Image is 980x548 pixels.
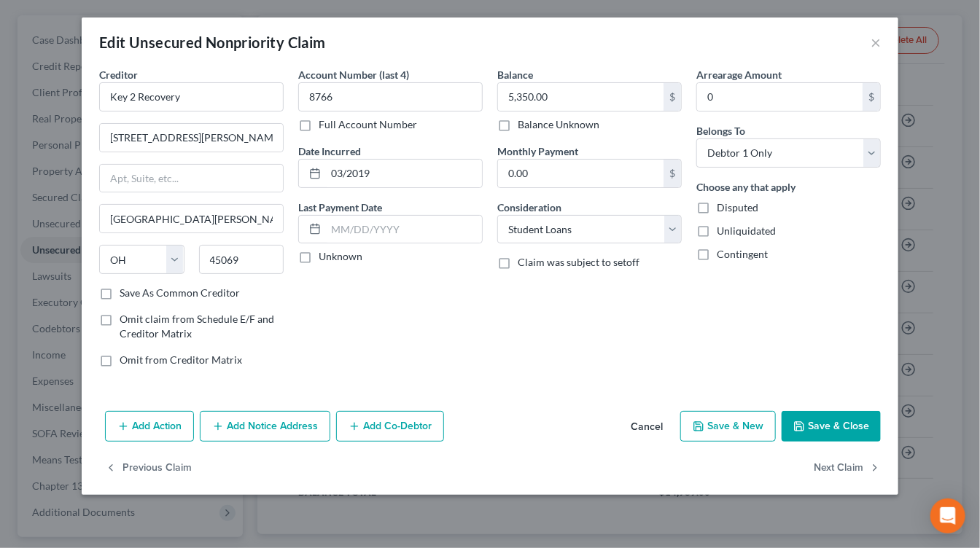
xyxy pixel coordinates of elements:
[200,411,330,442] button: Add Notice Address
[717,224,776,237] span: Unliquidated
[518,256,639,268] span: Claim was subject to setoff
[99,82,284,111] input: Search creditor by name...
[930,498,965,533] div: Open Intercom Messenger
[298,67,409,82] label: Account Number (last 4)
[518,117,599,132] label: Balance Unknown
[319,117,417,132] label: Full Account Number
[199,245,284,274] input: Enter zip...
[863,83,880,111] div: $
[336,411,444,442] button: Add Co-Debtor
[99,68,138,81] span: Creditor
[105,453,192,484] button: Previous Claim
[105,411,194,442] button: Add Action
[871,34,881,51] button: ×
[298,82,483,111] input: XXXX
[619,412,674,442] button: Cancel
[120,313,274,340] span: Omit claim from Schedule E/F and Creditor Matrix
[120,353,242,366] span: Omit from Creditor Matrix
[717,201,758,214] span: Disputed
[782,411,881,442] button: Save & Close
[100,124,283,152] input: Enter address...
[99,32,326,52] div: Edit Unsecured Nonpriority Claim
[814,453,881,484] button: Next Claim
[697,83,863,111] input: 0.00
[497,200,561,215] label: Consideration
[696,125,745,137] span: Belongs To
[664,83,681,111] div: $
[326,160,482,187] input: MM/DD/YYYY
[680,411,776,442] button: Save & New
[319,249,362,264] label: Unknown
[696,179,796,195] label: Choose any that apply
[298,144,361,159] label: Date Incurred
[100,205,283,232] input: Enter city...
[298,200,382,215] label: Last Payment Date
[664,160,681,187] div: $
[100,165,283,192] input: Apt, Suite, etc...
[497,144,578,159] label: Monthly Payment
[696,67,782,82] label: Arrearage Amount
[498,83,664,111] input: 0.00
[120,286,240,300] label: Save As Common Creditor
[497,67,533,82] label: Balance
[326,216,482,243] input: MM/DD/YYYY
[717,248,768,260] span: Contingent
[498,160,664,187] input: 0.00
